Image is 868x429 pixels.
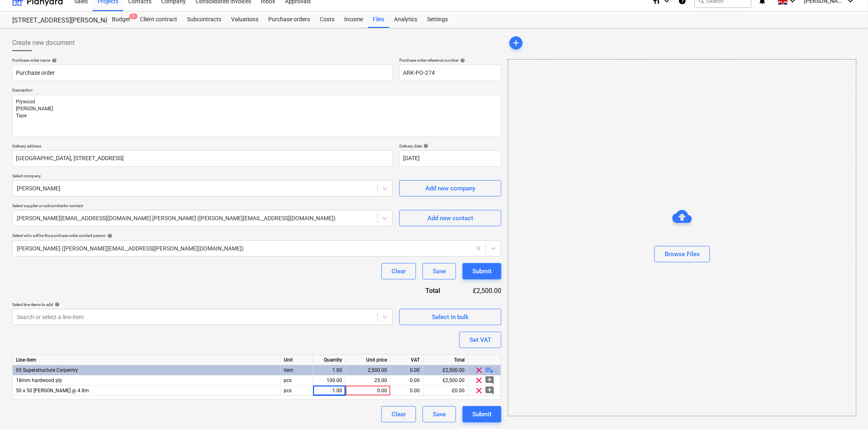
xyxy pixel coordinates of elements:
[392,266,406,277] div: Clear
[16,367,78,373] span: 05 Superstructure Carpentry
[12,150,393,167] input: Delivery address
[368,11,389,28] a: Files
[433,266,446,277] div: Save
[16,388,89,393] span: 50 x 50 batten @ 4.8m
[474,365,484,375] span: clear
[12,65,393,81] input: Document name
[381,406,416,422] button: Clear
[432,312,469,322] div: Select in bulk
[107,11,135,28] div: Budget
[12,16,97,25] div: [STREET_ADDRESS][PERSON_NAME]
[399,143,501,149] div: Delivery date
[263,11,315,28] a: Purchase orders
[459,332,501,348] button: Set VAT
[392,409,406,420] div: Clear
[280,386,313,396] div: pcs
[313,355,346,365] div: Quantity
[13,355,280,365] div: Line-item
[135,11,182,28] a: Client contract
[472,266,492,277] div: Submit
[316,365,342,375] div: 1.00
[395,286,453,295] div: Total
[453,286,501,295] div: £2,500.00
[12,95,501,137] textarea: Plywood [PERSON_NAME] Tape
[349,375,387,386] div: 25.00
[427,213,473,223] div: Add new contact
[470,335,491,345] div: Set VAT
[316,386,342,396] div: 1.00
[423,355,468,365] div: Total
[12,302,393,307] div: Select line-items to add
[389,11,422,28] a: Analytics
[511,38,521,48] span: add
[665,249,700,259] div: Browse Files
[381,263,416,279] button: Clear
[654,246,710,262] button: Browse Files
[423,406,456,422] button: Save
[349,365,387,375] div: 2,500.00
[399,65,501,81] input: Reference number
[423,375,468,386] div: £2,500.00
[425,183,475,194] div: Add new company
[463,406,501,422] button: Submit
[106,233,112,238] span: help
[280,355,313,365] div: Unit
[53,302,60,307] span: help
[399,210,501,226] button: Add new contact
[472,409,492,420] div: Submit
[12,143,393,150] p: Delivery address
[339,11,368,28] a: Income
[423,263,456,279] button: Save
[316,375,342,386] div: 100.00
[394,375,420,386] div: 0.00
[485,365,495,375] span: playlist_add
[422,143,428,148] span: help
[226,11,263,28] a: Valuations
[129,13,138,19] span: 5
[433,409,446,420] div: Save
[12,233,501,238] div: Select who will be the purchase order contact person
[399,58,501,63] div: Purchase order reference number
[508,59,857,416] div: Browse Files
[474,386,484,395] span: clear
[391,355,423,365] div: VAT
[16,378,62,383] span: 18mm hardwood ply
[394,386,420,396] div: 0.00
[394,365,420,375] div: 0.00
[827,390,868,429] iframe: Chat Widget
[399,150,501,167] input: Delivery date not specified
[12,87,501,94] p: Description
[107,11,135,28] a: Budget5
[399,309,501,325] button: Select in bulk
[12,203,393,210] p: Select supplier or subcontractor contact
[474,375,484,385] span: clear
[399,180,501,197] button: Add new company
[463,263,501,279] button: Submit
[12,38,75,48] span: Create new document
[315,11,339,28] a: Costs
[349,386,387,396] div: 0.00
[280,375,313,386] div: pcs
[280,365,313,375] div: item
[485,375,495,385] span: add_comment
[12,173,393,180] p: Select company
[423,365,468,375] div: £2,500.00
[485,386,495,395] span: add_comment
[182,11,226,28] a: Subcontracts
[50,58,57,63] span: help
[422,11,453,28] a: Settings
[12,58,393,63] div: Purchase order name
[458,58,465,63] span: help
[423,386,468,396] div: £0.00
[346,355,391,365] div: Unit price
